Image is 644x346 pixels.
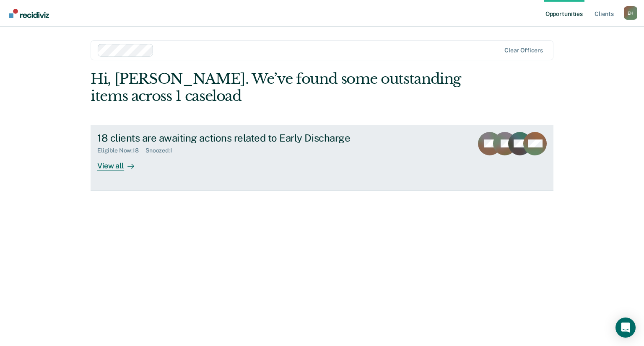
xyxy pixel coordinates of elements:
[9,9,49,18] img: Recidiviz
[615,318,636,338] div: Open Intercom Messenger
[97,132,392,144] div: 18 clients are awaiting actions related to Early Discharge
[97,147,145,154] div: Eligible Now : 18
[91,70,461,105] div: Hi, [PERSON_NAME]. We’ve found some outstanding items across 1 caseload
[91,125,553,191] a: 18 clients are awaiting actions related to Early DischargeEligible Now:18Snoozed:1View all
[145,147,179,154] div: Snoozed : 1
[504,47,543,54] div: Clear officers
[624,6,637,20] div: E H
[624,6,637,20] button: Profile dropdown button
[97,154,144,170] div: View all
